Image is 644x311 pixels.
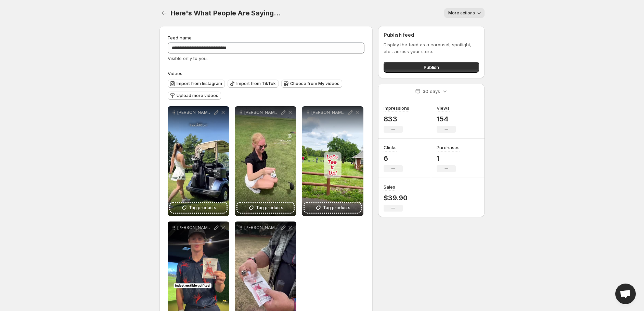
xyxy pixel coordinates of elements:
p: [PERSON_NAME] (@mandaa_panda) [244,110,280,115]
h3: Clicks [384,144,397,151]
h3: Purchases [437,144,460,151]
h3: Impressions [384,105,409,111]
button: Tag products [305,203,361,213]
span: Feed name [168,35,192,40]
span: Here's What People Are Saying... [170,9,281,17]
button: Publish [384,62,479,73]
p: $39.90 [384,194,408,202]
p: 833 [384,115,409,123]
h3: Sales [384,183,395,190]
h2: Publish feed [384,32,479,38]
span: More actions [448,10,475,16]
span: Publish [424,64,439,71]
button: Choose from My videos [281,80,342,88]
div: [PERSON_NAME] (@rayssamariz)Tag products [168,106,229,216]
p: [PERSON_NAME] (@sweatforsmiles) [311,110,347,115]
button: Settings [159,8,169,18]
span: Videos [168,71,182,76]
button: Import from TikTok [228,80,279,88]
div: [PERSON_NAME] (@sweatforsmiles)Tag products [302,106,363,216]
a: Open chat [615,284,636,304]
p: Display the feed as a carousel, spotlight, etc., across your store. [384,41,479,55]
div: [PERSON_NAME] (@mandaa_panda)Tag products [235,106,296,216]
p: 154 [437,115,456,123]
button: Import from Instagram [168,80,225,88]
button: Upload more videos [168,92,221,100]
p: 1 [437,154,460,163]
button: More actions [444,8,485,18]
h3: Views [437,105,450,111]
span: Tag products [189,204,216,211]
span: Choose from My videos [290,81,339,86]
p: 6 [384,154,403,163]
p: [PERSON_NAME] (@caleb_clark_golf) [177,225,213,230]
span: Tag products [256,204,283,211]
p: [PERSON_NAME] (@rayssamariz) [177,110,213,115]
p: [PERSON_NAME] (@dharanayogic) [244,225,280,230]
span: Tag products [323,204,350,211]
span: Import from TikTok [236,81,276,86]
span: Visible only to you. [168,56,208,61]
button: Tag products [237,203,294,213]
p: 30 days [423,88,440,95]
span: Import from Instagram [177,81,222,86]
span: Upload more videos [177,93,218,98]
button: Tag products [170,203,227,213]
